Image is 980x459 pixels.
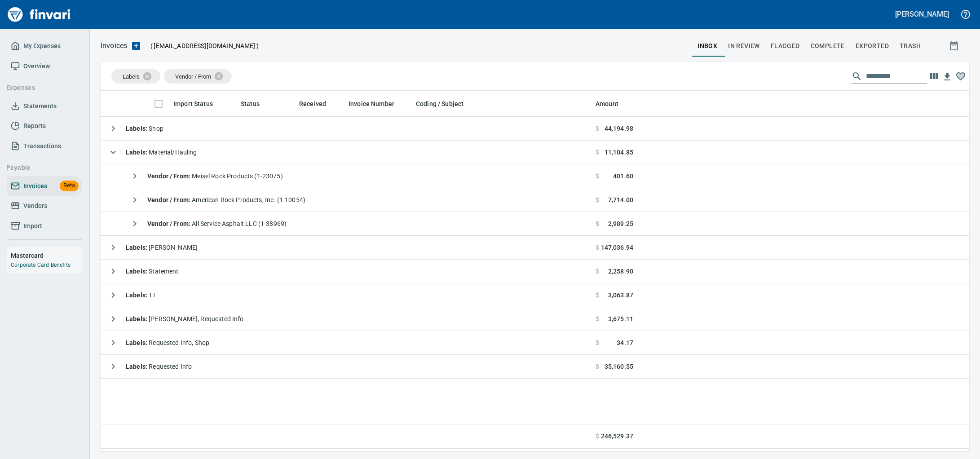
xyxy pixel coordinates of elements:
[617,338,633,347] span: 34.17
[147,220,192,227] strong: Vendor / From :
[123,73,140,80] span: Labels
[596,219,599,228] span: $
[11,262,71,268] a: Corporate Card Benefits
[173,98,213,109] span: Import Status
[605,362,633,371] span: 35,160.55
[900,40,921,52] span: trash
[771,40,800,52] span: Flagged
[3,159,78,176] button: Payable
[126,244,198,251] span: [PERSON_NAME]
[101,40,127,51] p: Invoices
[126,339,209,346] span: Requested Info, Shop
[7,136,82,156] a: Transactions
[7,56,82,76] a: Overview
[126,291,156,299] span: TT
[126,268,149,275] strong: Labels :
[126,291,149,299] strong: Labels :
[23,181,47,192] span: Invoices
[147,172,192,180] strong: Vendor / From :
[349,98,406,109] span: Invoice Number
[613,172,633,181] span: 401.60
[927,70,940,83] button: Choose columns to display
[605,124,633,133] span: 44,194.98
[164,69,232,84] div: Vendor / From
[608,291,633,300] span: 3,063.87
[126,125,163,132] span: Shop
[7,116,82,136] a: Reports
[596,291,599,300] span: $
[126,363,149,370] strong: Labels :
[697,40,717,52] span: inbox
[596,98,618,109] span: Amount
[101,40,127,51] nav: breadcrumb
[601,432,633,441] span: 246,529.37
[596,267,599,276] span: $
[241,98,260,109] span: Status
[23,221,42,232] span: Import
[175,73,211,80] span: Vendor / From
[126,339,149,346] strong: Labels :
[147,196,192,203] strong: Vendor / From :
[416,98,464,109] span: Coding / Subject
[126,149,197,156] span: Material/Hauling
[608,314,633,323] span: 3,675.11
[23,40,61,52] span: My Expenses
[147,220,287,227] span: All Service Asphalt LLC (1-38969)
[145,41,259,50] p: ( )
[596,148,599,157] span: $
[6,82,74,93] span: Expenses
[126,363,192,370] span: Requested Info
[596,243,599,252] span: $
[173,98,225,109] span: Import Status
[11,251,82,260] h6: Mastercard
[893,7,951,21] button: [PERSON_NAME]
[605,148,633,157] span: 11,104.85
[299,98,326,109] span: Received
[299,98,338,109] span: Received
[596,338,599,347] span: $
[596,172,599,181] span: $
[23,141,61,152] span: Transactions
[126,244,149,251] strong: Labels :
[811,40,845,52] span: Complete
[596,124,599,133] span: $
[60,181,79,191] span: Beta
[126,315,244,322] span: [PERSON_NAME], Requested Info
[349,98,394,109] span: Invoice Number
[23,101,57,112] span: Statements
[127,40,145,51] button: Upload an Invoice
[601,243,634,252] span: 147,036.94
[126,315,149,322] strong: Labels :
[3,79,78,96] button: Expenses
[596,195,599,204] span: $
[126,125,149,132] strong: Labels :
[7,96,82,116] a: Statements
[23,120,46,132] span: Reports
[23,61,50,72] span: Overview
[7,176,82,196] a: InvoicesBeta
[596,362,599,371] span: $
[608,267,633,276] span: 2,258.90
[940,38,969,54] button: Show invoices within a particular date range
[7,36,82,56] a: My Expenses
[153,41,256,50] span: [EMAIL_ADDRESS][DOMAIN_NAME]
[608,195,633,204] span: 7,714.00
[241,98,271,109] span: Status
[7,216,82,236] a: Import
[111,69,160,84] div: Labels
[596,314,599,323] span: $
[147,172,283,180] span: Meisel Rock Products (1-23075)
[596,432,599,441] span: $
[940,70,954,84] button: Download table
[895,9,949,19] h5: [PERSON_NAME]
[147,196,305,203] span: American Rock Products, Inc. (1-10054)
[7,196,82,216] a: Vendors
[126,149,149,156] strong: Labels :
[954,70,967,83] button: Column choices favorited. Click to reset to default
[596,98,630,109] span: Amount
[416,98,475,109] span: Coding / Subject
[23,200,47,212] span: Vendors
[5,4,73,25] img: Finvari
[728,40,760,52] span: In Review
